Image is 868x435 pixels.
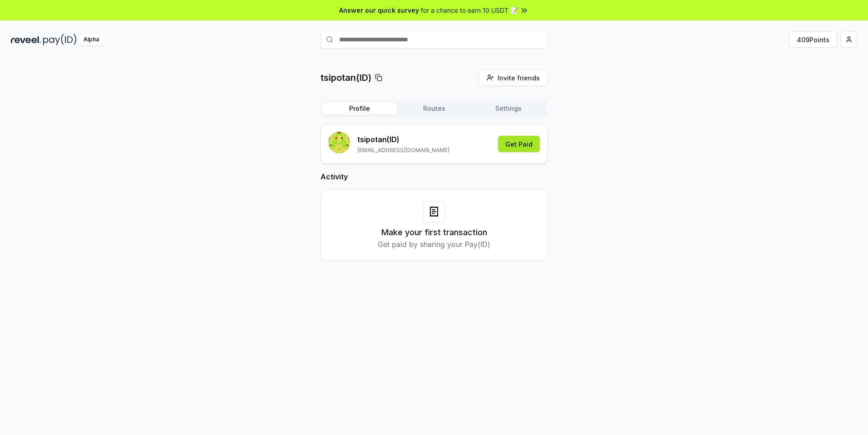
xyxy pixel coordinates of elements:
h3: Make your first transaction [381,226,487,239]
p: tsipotan(ID) [321,71,371,84]
img: reveel_dark [11,34,41,45]
p: tsipotan (ID) [357,134,449,145]
button: Routes [397,102,471,115]
img: pay_id [43,34,77,45]
span: for a chance to earn 10 USDT 📝 [421,5,518,15]
button: Invite friends [479,69,547,86]
p: Get paid by sharing your Pay(ID) [378,239,490,250]
button: Profile [322,102,397,115]
div: Alpha [79,34,104,45]
button: 409Points [789,31,837,48]
p: [EMAIL_ADDRESS][DOMAIN_NAME] [357,147,449,154]
span: Answer our quick survey [339,5,419,15]
h2: Activity [321,171,547,182]
button: Settings [471,102,546,115]
button: Get Paid [498,136,540,152]
span: Invite friends [498,73,540,83]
